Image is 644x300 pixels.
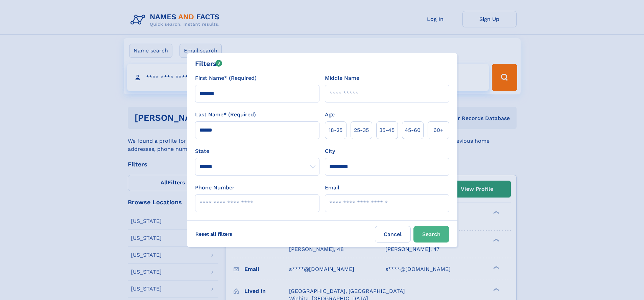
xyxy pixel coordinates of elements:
[325,74,359,82] label: Middle Name
[195,74,257,82] label: First Name* (Required)
[325,184,339,192] label: Email
[195,147,319,155] label: State
[191,226,237,242] label: Reset all filters
[379,126,395,134] span: 35‑45
[325,111,335,119] label: Age
[195,59,222,69] div: Filters
[354,126,369,134] span: 25‑35
[375,226,411,243] label: Cancel
[325,147,335,155] label: City
[329,126,342,134] span: 18‑25
[195,184,235,192] label: Phone Number
[405,126,421,134] span: 45‑60
[195,111,256,119] label: Last Name* (Required)
[433,126,444,134] span: 60+
[413,226,449,243] button: Search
